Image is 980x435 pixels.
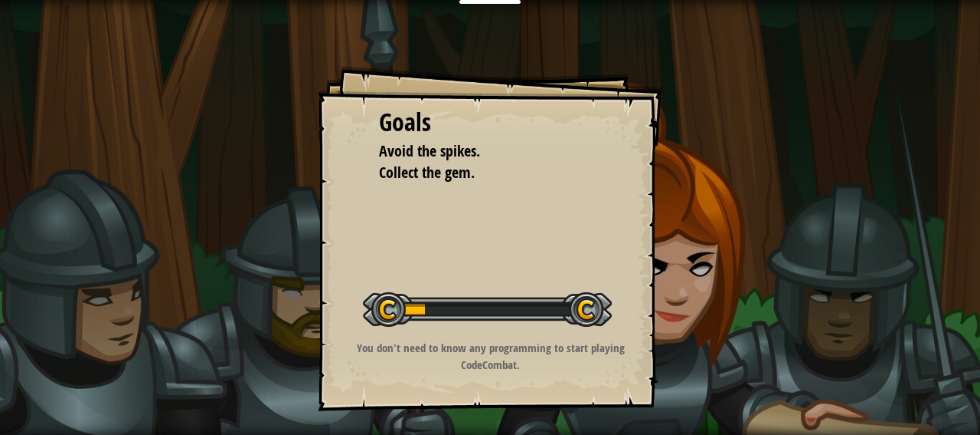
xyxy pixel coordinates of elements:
[337,340,644,373] p: You don't need to know any programming to start playing CodeCombat.
[379,105,601,140] div: Goals
[360,140,597,163] li: Avoid the spikes.
[360,162,597,184] li: Collect the gem.
[379,140,480,161] span: Avoid the spikes.
[379,162,475,183] span: Collect the gem.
